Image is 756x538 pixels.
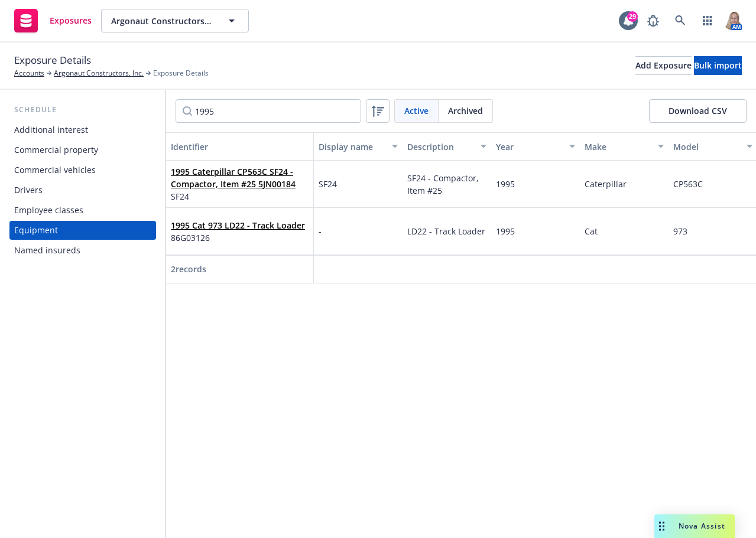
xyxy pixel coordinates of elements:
button: Bulk import [694,56,742,75]
a: Switch app [696,9,719,32]
div: 29 [627,11,638,22]
span: Cat [585,226,598,237]
span: Argonaut Constructors, Inc. [111,15,213,27]
span: 1995 [496,178,515,190]
div: Commercial property [14,141,98,159]
a: Named insureds [9,241,156,260]
span: 1995 Caterpillar CP563C SF24 - Compactor, Item #25 5JN00184 [171,165,309,190]
a: Equipment [9,221,156,240]
button: Make [580,132,669,161]
div: Drivers [14,181,43,200]
span: Caterpillar [585,178,627,190]
span: 1995 [496,226,515,237]
span: SF24 [171,190,309,203]
button: Add Exposure [635,56,692,75]
span: 973 [673,226,687,237]
a: Report a Bug [641,9,665,32]
button: Identifier [166,132,314,161]
span: CP563C [673,178,703,190]
a: Argonaut Constructors, Inc. [54,68,144,79]
button: Year [491,132,580,161]
button: Argonaut Constructors, Inc. [101,9,249,32]
span: Nova Assist [679,521,725,531]
a: Drivers [9,181,156,200]
div: Model [673,141,739,153]
button: Nova Assist [654,514,735,538]
a: Accounts [14,68,44,79]
div: Year [496,141,562,153]
span: SF24 [319,178,337,190]
div: Description [407,141,473,153]
a: 1995 Caterpillar CP563C SF24 - Compactor, Item #25 5JN00184 [171,166,296,190]
a: Exposures [9,4,96,37]
span: LD22 - Track Loader [407,226,485,237]
div: Additional interest [14,120,88,139]
img: photo [723,11,742,30]
a: Additional interest [9,120,156,139]
a: Employee classes [9,201,156,220]
button: Download CSV [649,99,747,123]
a: 1995 Cat 973 LD22 - Track Loader [171,220,305,231]
span: Archived [448,105,483,117]
a: Commercial vehicles [9,161,156,180]
span: 86G03126 [171,231,305,244]
span: 2 records [171,263,206,275]
div: Employee classes [14,201,83,220]
span: Exposure Details [14,53,91,68]
span: Exposures [50,16,92,25]
button: Display name [314,132,403,161]
button: Description [403,132,491,161]
div: Display name [319,141,385,153]
div: Bulk import [694,57,742,74]
span: 1995 Cat 973 LD22 - Track Loader [171,219,305,231]
span: - [319,225,322,237]
div: Equipment [14,221,58,240]
div: Schedule [9,104,156,116]
div: Add Exposure [635,57,692,74]
div: Make [585,141,651,153]
input: Filter by keyword... [176,99,361,123]
div: Named insureds [14,241,80,260]
div: Identifier [171,141,309,153]
div: Drag to move [654,514,669,538]
span: SF24 - Compactor, Item #25 [407,172,481,196]
a: Search [669,9,692,32]
span: Active [404,105,429,117]
span: Exposure Details [153,68,209,79]
a: Commercial property [9,141,156,159]
div: Commercial vehicles [14,161,96,180]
